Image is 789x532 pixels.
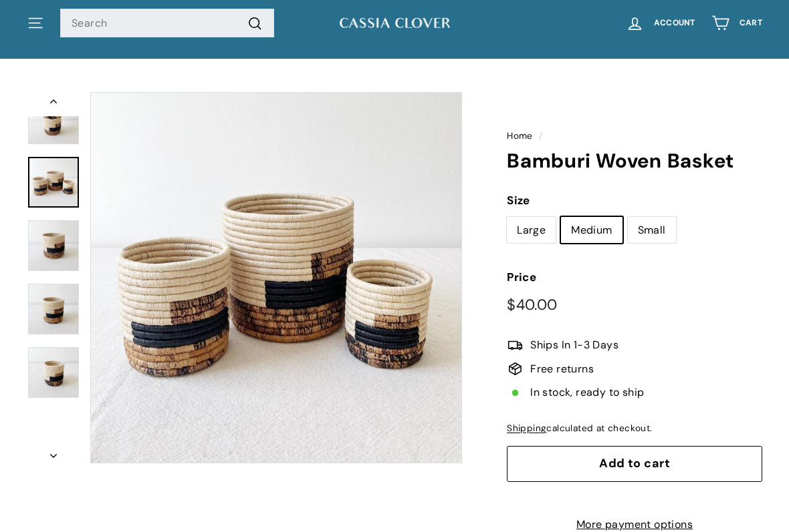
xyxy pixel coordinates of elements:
[536,130,546,142] span: /
[703,3,770,43] a: Cart
[530,384,644,401] span: In stock, ready to ship
[530,336,618,354] span: Ships In 1-3 Days
[28,284,79,334] img: Bamburi Woven Basket
[507,446,762,482] button: Add to cart
[28,220,79,271] img: Bamburi Woven Basket
[28,347,79,398] img: Bamburi Woven Basket
[507,295,557,314] span: $40.00
[60,9,274,38] input: Search
[618,3,703,43] a: Account
[599,455,670,471] span: Add to cart
[654,19,695,27] span: Account
[507,421,762,436] div: calculated at checkout.
[507,150,762,172] h1: Bamburi Woven Basket
[507,423,546,434] a: Shipping
[507,130,533,142] a: Home
[507,129,762,144] nav: breadcrumbs
[530,360,594,378] span: Free returns
[740,19,762,27] span: Cart
[28,157,79,208] a: Bamburi Woven Basket
[507,217,556,244] label: Large
[507,268,762,286] label: Price
[628,217,676,244] label: Small
[561,217,622,244] label: Medium
[27,440,80,464] button: Next
[28,93,79,144] img: Bamburi Woven Basket
[27,92,80,116] button: Previous
[507,192,762,210] label: Size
